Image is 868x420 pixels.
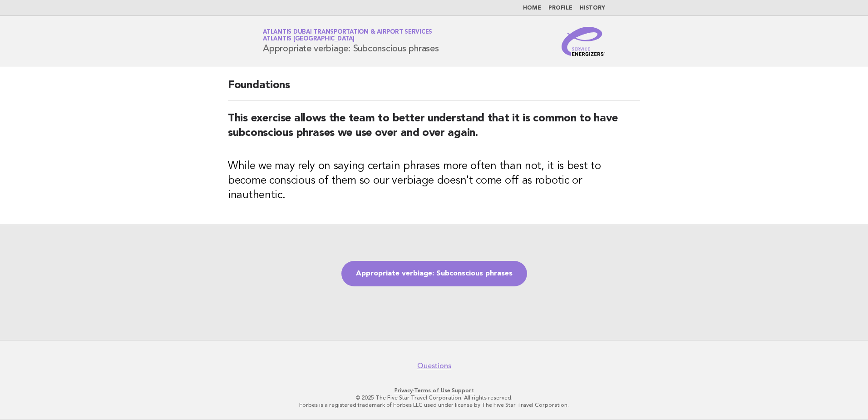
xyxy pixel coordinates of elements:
a: Privacy [395,387,413,394]
a: History [580,5,605,11]
h2: Foundations [228,78,640,100]
a: Terms of Use [414,387,450,394]
a: Questions [417,361,451,370]
a: Support [452,387,474,394]
h2: This exercise allows the team to better understand that it is common to have subconscious phrases... [228,111,640,148]
span: Atlantis [GEOGRAPHIC_DATA] [263,36,355,42]
img: Service Energizers [562,27,605,56]
a: Profile [548,5,572,11]
p: · · [156,387,712,394]
a: Appropriate verbiage: Subconscious phrases [341,261,527,286]
p: © 2025 The Five Star Travel Corporation. All rights reserved. [156,394,712,401]
a: Home [523,5,541,11]
p: Forbes is a registered trademark of Forbes LLC used under license by The Five Star Travel Corpora... [156,401,712,409]
a: Atlantis Dubai Transportation & Airport ServicesAtlantis [GEOGRAPHIC_DATA] [263,29,432,42]
h1: Appropriate verbiage: Subconscious phrases [263,30,439,53]
h3: While we may rely on saying certain phrases more often than not, it is best to become conscious o... [228,159,640,203]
